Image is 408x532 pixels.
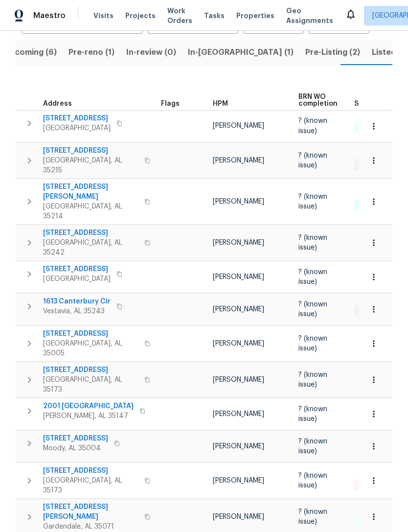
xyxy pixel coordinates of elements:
span: ? (known issue) [298,269,327,285]
span: [GEOGRAPHIC_DATA] [43,274,111,284]
span: [PERSON_NAME] [213,239,264,246]
span: [STREET_ADDRESS][PERSON_NAME] [43,502,138,522]
span: [STREET_ADDRESS] [43,114,111,123]
span: [PERSON_NAME] [213,198,264,205]
span: ? (known issue) [298,117,327,134]
span: Properties [236,11,274,21]
span: 2 Accepted [355,306,398,315]
span: 1613 Canterbury Cir [43,297,111,306]
span: Pre-reno (1) [68,46,114,59]
span: 1 WIP [355,161,377,169]
span: [PERSON_NAME] [213,477,264,484]
span: 2 Done [355,517,384,525]
span: 1 Done [355,123,382,132]
span: [GEOGRAPHIC_DATA], AL 35214 [43,202,138,221]
span: [PERSON_NAME] [213,122,264,129]
span: [STREET_ADDRESS] [43,434,108,443]
span: [GEOGRAPHIC_DATA], AL 35005 [43,339,138,358]
span: ? (known issue) [298,406,327,422]
span: [GEOGRAPHIC_DATA], AL 35173 [43,375,138,394]
span: 1 Rejected [355,481,394,489]
span: 3 Done [355,202,384,210]
span: [GEOGRAPHIC_DATA], AL 35215 [43,156,138,175]
span: ? (known issue) [298,438,327,455]
span: [GEOGRAPHIC_DATA], AL 35173 [43,476,138,495]
span: Maestro [33,11,66,21]
span: Tasks [204,12,225,19]
span: ? (known issue) [298,371,327,388]
span: [PERSON_NAME] [213,513,264,520]
span: Vestavia, AL 35243 [43,306,111,316]
span: [STREET_ADDRESS] [43,228,138,238]
span: Moody, AL 35004 [43,443,108,453]
span: [PERSON_NAME] [213,274,264,280]
span: Address [43,100,72,107]
span: [STREET_ADDRESS] [43,365,138,375]
span: ? (known issue) [298,301,327,318]
span: [PERSON_NAME], AL 35147 [43,411,134,421]
span: Upcoming (6) [4,46,57,59]
span: ? (known issue) [298,335,327,352]
span: ? (known issue) [298,152,327,169]
span: HPM [213,100,228,107]
span: ? (known issue) [298,234,327,251]
span: [PERSON_NAME] [213,376,264,383]
span: Geo Assignments [286,6,333,25]
span: ? (known issue) [298,193,327,210]
span: BRN WO completion [298,93,338,107]
span: [PERSON_NAME] [213,411,264,417]
span: Projects [125,11,156,21]
span: Summary [354,100,386,107]
span: [PERSON_NAME] [213,443,264,450]
span: [STREET_ADDRESS] [43,146,138,156]
span: 2001 [GEOGRAPHIC_DATA] [43,401,134,411]
span: [STREET_ADDRESS] [43,264,111,274]
span: ? (known issue) [298,472,327,489]
span: [PERSON_NAME] [213,306,264,313]
span: In-[GEOGRAPHIC_DATA] (1) [188,46,294,59]
span: Visits [93,11,113,21]
span: [STREET_ADDRESS] [43,329,138,339]
span: [GEOGRAPHIC_DATA] [43,123,111,133]
span: [PERSON_NAME] [213,157,264,164]
span: In-review (0) [126,46,176,59]
span: Work Orders [167,6,192,25]
span: Pre-Listing (2) [305,46,360,59]
span: [STREET_ADDRESS] [43,466,138,476]
span: ? (known issue) [298,509,327,525]
span: [PERSON_NAME] [213,340,264,347]
span: [STREET_ADDRESS][PERSON_NAME] [43,182,138,202]
span: Gardendale, AL 35071 [43,522,138,532]
span: Flags [161,100,180,107]
span: [GEOGRAPHIC_DATA], AL 35242 [43,238,138,257]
